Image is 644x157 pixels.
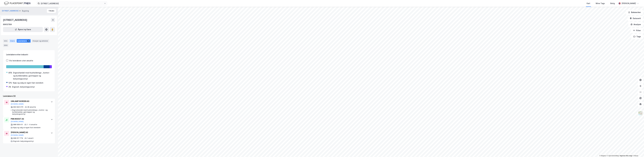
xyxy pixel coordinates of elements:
a: OpenStreetMap [607,155,619,157]
img: Z [638,111,643,116]
div: 12% [8,81,12,84]
div: Kjøp og salg av egen fast eiendom [13,81,43,84]
div: Eiere [9,39,16,43]
div: Bygning [22,9,29,12]
div: Kjøp og salg av egen fast eiendom [13,127,41,129]
input: Søk på adresse, matrikkel, gårdeiere, leietakere eller personer [40,2,104,5]
div: 1 ansatt [27,137,34,139]
iframe: Chat Widget [631,145,644,157]
div: [PERSON_NAME] [622,2,636,5]
button: Tilbake [47,9,56,13]
div: Engrosh. belysningsutstyr [13,140,34,142]
div: Engroshandel med husholdnings-, kontor- og butikkmøbler, gulvtepper og belysningsutstyr [12,109,48,115]
div: Leietakere etter industri [6,53,52,56]
div: 998 617 774 [13,137,23,139]
div: Engrosh. belysningsutstyr [12,85,35,88]
div: PNN INVEST AS [11,117,48,120]
div: Etasjer og enheter [33,40,48,42]
button: Analyse [628,22,643,27]
button: [DOMAIN_NAME] [11,134,24,136]
div: Engroshandel med husholdnings-, kontor- og butikkmøbler, gulvtepper og belysningsutstyr [13,71,52,80]
div: Vis leietakere uten ansatte [9,59,33,62]
div: Kart [587,2,590,5]
div: 6903789 [3,23,12,26]
div: UNILAMP NORDEN AS [11,100,48,103]
div: [STREET_ADDRESS] [3,18,28,22]
div: Leietakere (3) [3,95,55,98]
button: Tags [631,34,643,39]
div: 28 ansatte [27,106,36,108]
button: Åpne i ny fane [3,27,43,32]
div: 3% [8,85,11,88]
button: Filter [631,28,643,33]
div: 988 838 411 [13,124,23,126]
a: Improve this map [620,155,632,157]
button: [DOMAIN_NAME] [11,103,24,105]
div: ESG [3,44,8,47]
div: Kontrollprogram for chat [631,145,644,157]
div: 3 [27,40,30,42]
button: Datasett [628,16,643,21]
div: Bolig [610,2,615,5]
div: 1 - 4 ansatte [27,124,37,126]
a: Mapbox [599,155,606,157]
div: [PERSON_NAME] AS [11,131,48,134]
img: logo.f888ab2527a4732fd821a326f86c7f29.svg [4,1,30,6]
button: [STREET_ADDRESS] [2,10,19,12]
div: 992 846 070 [13,106,23,108]
button: [DOMAIN_NAME] [11,121,24,123]
div: Leietakere [17,39,31,43]
button: Bokmerker [626,10,643,15]
div: Mine Tags [596,2,605,5]
div: 85% [8,71,12,74]
div: Info [3,39,8,43]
